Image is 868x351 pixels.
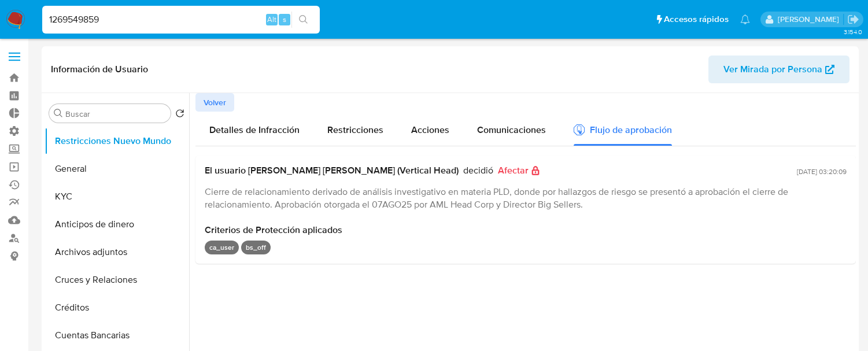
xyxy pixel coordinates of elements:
[51,64,148,75] h1: Información de Usuario
[847,13,859,25] a: Salir
[45,183,189,210] button: KYC
[54,109,63,118] button: Buscar
[291,12,315,28] button: search-icon
[45,322,189,349] button: Cuentas Bancarias
[45,155,189,183] button: General
[778,14,843,25] p: zoe.breuer@mercadolibre.com
[708,56,849,83] button: Ver Mirada por Persona
[42,12,320,27] input: Buscar usuario o caso...
[723,56,822,83] span: Ver Mirada por Persona
[267,14,276,25] span: Alt
[175,109,184,121] button: Volver al orden por defecto
[45,294,189,322] button: Créditos
[664,13,729,25] span: Accesos rápidos
[45,210,189,238] button: Anticipos de dinero
[283,14,286,25] span: s
[65,109,166,119] input: Buscar
[45,127,189,155] button: Restricciones Nuevo Mundo
[740,14,750,24] a: Notificaciones
[45,266,189,294] button: Cruces y Relaciones
[45,238,189,266] button: Archivos adjuntos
